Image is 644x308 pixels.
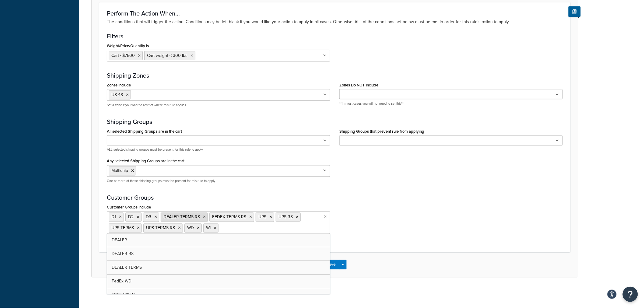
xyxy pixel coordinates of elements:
[147,52,187,59] span: Cart weight < 300 lbs
[107,129,182,134] label: All selected Shipping Groups are in the cart
[111,168,128,174] span: Multiship
[107,179,330,184] p: One or more of these shipping groups must be present for this rule to apply
[111,92,123,98] span: US 48
[107,103,330,107] p: Set a zone if you want to restrict where this rule applies
[339,129,424,134] label: Shipping Groups that prevent rule from applying
[569,6,581,17] button: Show Help Docs
[339,101,563,106] p: **In most cases you will not need to set this**
[107,159,184,163] label: Any selected Shipping Groups are in the cart
[107,118,563,125] h3: Shipping Groups
[278,214,293,220] span: UPS RS
[111,225,134,231] span: UPS TERMS
[107,289,330,302] a: FREE 12K WI
[107,10,563,17] h3: Perform The Action When...
[112,278,131,285] span: FedEx WD
[112,237,127,243] span: DEALER
[112,264,142,271] span: DEALER TERMS
[111,214,116,220] span: D1
[623,287,638,302] button: Open Resource Center
[107,275,330,288] a: FedEx WD
[163,214,200,220] span: DEALER TERMS RS
[107,261,330,275] a: DEALER TERMS
[107,194,563,201] h3: Customer Groups
[107,33,563,40] h3: Filters
[187,225,194,231] span: WD
[107,44,149,48] label: Weight/Price/Quantity Is
[111,52,135,59] span: Cart <$7500
[107,83,131,87] label: Zones Include
[212,214,246,220] span: FEDEX TERMS RS
[107,19,563,25] p: The conditions that will trigger the action. Conditions may be left blank if you would like your ...
[146,225,175,231] span: UPS TERMS RS
[206,225,211,231] span: WI
[107,247,330,261] a: DEALER RS
[323,260,340,270] button: Save
[107,205,151,210] label: Customer Groups Include
[112,292,135,298] span: FREE 12K WI
[107,234,330,247] a: DEALER
[107,72,563,79] h3: Shipping Zones
[107,148,330,152] p: ALL selected shipping groups must be present for this rule to apply
[146,214,151,220] span: D3
[112,251,134,257] span: DEALER RS
[339,83,378,87] label: Zones Do NOT Include
[258,214,266,220] span: UPS
[128,214,134,220] span: D2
